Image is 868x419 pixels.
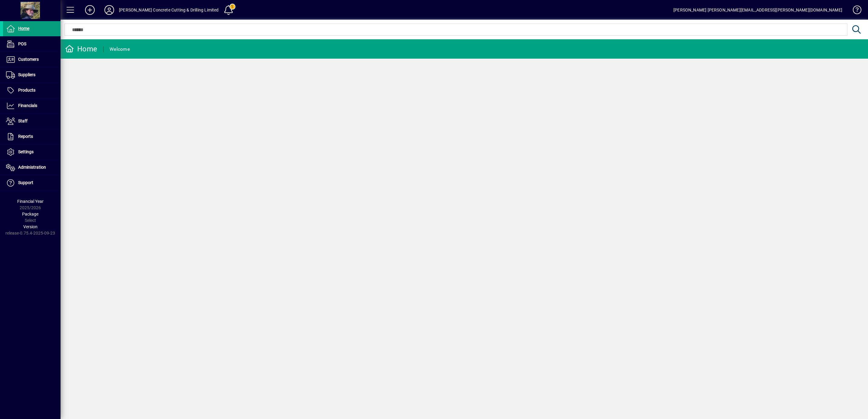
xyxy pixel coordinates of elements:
[3,145,61,160] a: Settings
[3,67,61,83] a: Suppliers
[18,72,35,77] span: Suppliers
[18,57,39,62] span: Customers
[18,180,33,185] span: Support
[3,83,61,98] a: Products
[22,212,38,216] span: Package
[23,224,38,229] span: Version
[18,149,34,154] span: Settings
[18,103,37,108] span: Financials
[100,5,119,15] button: Profile
[3,114,61,129] a: Staff
[110,44,130,54] div: Welcome
[18,26,29,31] span: Home
[3,175,61,190] a: Support
[3,98,61,113] a: Financials
[848,1,860,21] a: Knowledge Base
[18,41,26,46] span: POS
[673,5,842,15] div: [PERSON_NAME] [PERSON_NAME][EMAIL_ADDRESS][PERSON_NAME][DOMAIN_NAME]
[3,52,61,67] a: Customers
[18,88,35,93] span: Products
[80,5,100,15] button: Add
[65,44,97,54] div: Home
[17,199,44,204] span: Financial Year
[18,165,46,170] span: Administration
[3,129,61,144] a: Reports
[18,134,33,139] span: Reports
[18,119,28,123] span: Staff
[3,37,61,52] a: POS
[119,5,219,15] div: [PERSON_NAME] Concrete Cutting & Drilling Limited
[3,160,61,175] a: Administration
